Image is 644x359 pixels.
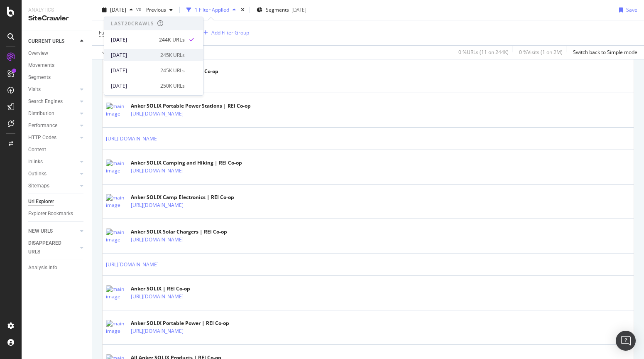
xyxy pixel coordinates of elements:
[28,209,73,218] div: Explorer Bookmarks
[136,5,143,12] span: vs
[28,145,86,154] a: Content
[626,6,637,13] div: Save
[570,46,637,59] button: Switch back to Simple mode
[28,49,86,58] a: Overview
[160,67,185,74] div: 245K URLs
[106,320,127,335] img: main image
[28,227,53,236] div: NEW URLS
[28,61,54,70] div: Movements
[28,121,57,130] div: Performance
[131,320,229,327] div: Anker SOLIX Portable Power | REI Co-op
[111,67,155,74] div: [DATE]
[616,331,636,351] div: Open Intercom Messenger
[106,160,127,175] img: main image
[131,228,227,236] div: Anker SOLIX Solar Chargers | REI Co-op
[143,3,176,17] button: Previous
[28,170,47,178] div: Outlinks
[131,293,184,301] a: [URL][DOMAIN_NAME]
[28,239,78,256] a: DISAPPEARED URLS
[99,29,117,36] span: Full URL
[28,263,86,272] a: Analysis Info
[106,285,127,300] img: main image
[28,197,54,206] div: Url Explorer
[28,133,56,142] div: HTTP Codes
[28,209,86,218] a: Explorer Bookmarks
[28,263,57,272] div: Analysis Info
[131,201,184,209] a: [URL][DOMAIN_NAME]
[28,97,78,106] a: Search Engines
[28,7,85,14] div: Analytics
[99,46,123,59] button: Apply
[28,109,78,118] a: Distribution
[28,239,70,256] div: DISAPPEARED URLS
[195,6,229,13] div: 1 Filter Applied
[106,194,127,209] img: main image
[266,6,289,13] span: Segments
[131,159,242,167] div: Anker SOLIX Camping and Hiking | REI Co-op
[28,85,78,94] a: Visits
[28,37,78,46] a: CURRENT URLS
[458,49,509,56] div: 0 % URLs ( 11 on 244K )
[131,167,184,175] a: [URL][DOMAIN_NAME]
[160,82,185,90] div: 250K URLs
[28,227,78,236] a: NEW URLS
[200,28,249,38] button: Add Filter Group
[28,182,49,190] div: Sitemaps
[111,82,155,90] div: [DATE]
[28,182,78,190] a: Sitemaps
[99,3,136,17] button: [DATE]
[239,6,246,14] div: times
[111,52,155,59] div: [DATE]
[573,49,637,56] div: Switch back to Simple mode
[28,14,85,23] div: SiteCrawler
[111,36,154,44] div: [DATE]
[28,73,51,82] div: Segments
[143,6,166,13] span: Previous
[28,145,46,154] div: Content
[28,73,86,82] a: Segments
[183,3,239,17] button: 1 Filter Applied
[616,3,637,17] button: Save
[159,36,185,44] div: 244K URLs
[131,194,234,201] div: Anker SOLIX Camp Electronics | REI Co-op
[291,6,306,13] div: [DATE]
[106,229,127,243] img: main image
[131,110,184,118] a: [URL][DOMAIN_NAME]
[253,3,310,17] button: Segments[DATE]
[110,6,126,13] span: 2025 Oct. 6th
[28,121,78,130] a: Performance
[28,61,86,70] a: Movements
[28,157,43,166] div: Inlinks
[28,133,78,142] a: HTTP Codes
[28,97,63,106] div: Search Engines
[131,285,220,293] div: Anker SOLIX | REI Co-op
[111,20,154,27] div: Last 20 Crawls
[106,261,159,269] a: [URL][DOMAIN_NAME]
[131,236,184,244] a: [URL][DOMAIN_NAME]
[28,109,54,118] div: Distribution
[160,52,185,59] div: 245K URLs
[131,102,251,110] div: Anker SOLIX Portable Power Stations | REI Co-op
[28,85,41,94] div: Visits
[28,170,78,178] a: Outlinks
[106,135,159,143] a: [URL][DOMAIN_NAME]
[28,157,78,166] a: Inlinks
[519,49,563,56] div: 0 % Visits ( 1 on 2M )
[28,49,48,58] div: Overview
[106,103,127,118] img: main image
[211,29,249,36] div: Add Filter Group
[28,37,64,46] div: CURRENT URLS
[131,327,184,335] a: [URL][DOMAIN_NAME]
[28,197,86,206] a: Url Explorer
